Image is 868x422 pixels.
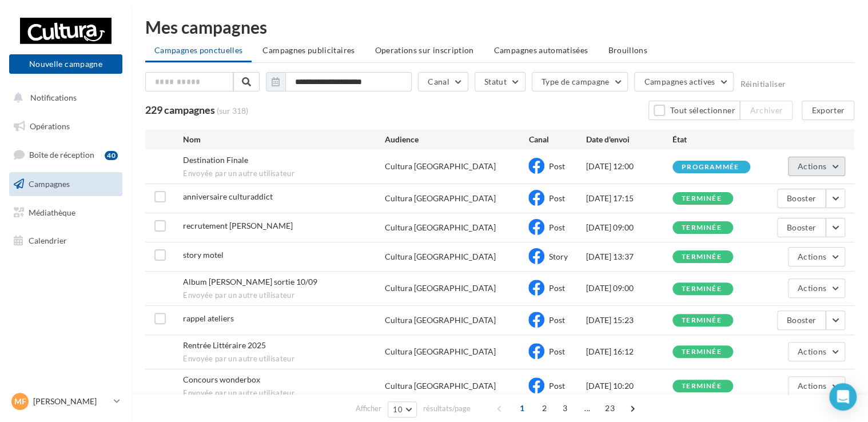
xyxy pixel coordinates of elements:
[388,401,417,417] button: 10
[740,79,786,89] button: Réinitialiser
[829,383,857,411] div: Open Intercom Messenger
[105,151,118,160] div: 40
[682,164,739,171] div: programmée
[556,399,574,417] span: 3
[548,381,564,391] span: Post
[788,342,845,361] button: Actions
[548,161,564,171] span: Post
[586,134,672,145] div: Date d'envoi
[682,253,722,261] div: terminée
[356,403,381,414] span: Afficher
[7,86,120,110] button: Notifications
[145,18,854,35] div: Mes campagnes
[183,388,384,399] span: Envoyée par un autre utilisateur
[788,278,845,298] button: Actions
[475,72,525,91] button: Statut
[393,405,403,414] span: 10
[634,72,734,91] button: Campagnes actives
[262,45,355,55] span: Campagnes publicitaires
[548,252,567,261] span: Story
[183,313,234,323] span: rappel ateliers
[30,121,70,131] span: Opérations
[183,221,293,230] span: recrutement prof couture
[145,103,215,116] span: 229 campagnes
[385,251,496,262] div: Cultura [GEOGRAPHIC_DATA]
[682,317,722,324] div: terminée
[682,348,722,356] div: terminée
[788,376,845,396] button: Actions
[385,380,496,392] div: Cultura [GEOGRAPHIC_DATA]
[423,403,471,414] span: résultats/page
[9,54,122,74] button: Nouvelle campagne
[7,201,125,225] a: Médiathèque
[385,193,496,204] div: Cultura [GEOGRAPHIC_DATA]
[183,340,266,350] span: Rentrée Littéraire 2025
[608,45,647,55] span: Brouillons
[183,169,384,179] span: Envoyée par un autre utilisateur
[385,134,529,145] div: Audience
[788,247,845,266] button: Actions
[682,224,722,232] div: terminée
[30,93,77,102] span: Notifications
[740,101,793,120] button: Archiver
[183,375,260,384] span: Concours wonderbox
[672,134,759,145] div: État
[798,283,826,293] span: Actions
[14,396,26,407] span: MF
[183,290,384,301] span: Envoyée par un autre utilisateur
[578,399,596,417] span: ...
[798,252,826,261] span: Actions
[29,179,70,189] span: Campagnes
[682,285,722,293] div: terminée
[494,45,588,55] span: Campagnes automatisées
[532,72,628,91] button: Type de campagne
[385,314,496,326] div: Cultura [GEOGRAPHIC_DATA]
[586,380,672,392] div: [DATE] 10:20
[548,283,564,293] span: Post
[548,315,564,325] span: Post
[7,229,125,253] a: Calendrier
[183,250,224,260] span: story motel
[648,101,740,120] button: Tout sélectionner
[9,391,122,412] a: MF [PERSON_NAME]
[29,236,67,245] span: Calendrier
[29,150,94,160] span: Boîte de réception
[528,134,586,145] div: Canal
[798,161,826,171] span: Actions
[7,142,125,167] a: Boîte de réception40
[548,222,564,232] span: Post
[586,193,672,204] div: [DATE] 17:15
[183,277,317,286] span: Album ed sheeran sortie 10/09
[418,72,468,91] button: Canal
[7,114,125,138] a: Opérations
[385,222,496,233] div: Cultura [GEOGRAPHIC_DATA]
[183,155,248,165] span: Destination Finale
[777,218,826,237] button: Booster
[548,347,564,356] span: Post
[385,282,496,294] div: Cultura [GEOGRAPHIC_DATA]
[217,105,248,117] span: (sur 318)
[375,45,473,55] span: Operations sur inscription
[777,310,826,330] button: Booster
[777,189,826,208] button: Booster
[798,347,826,356] span: Actions
[586,222,672,233] div: [DATE] 09:00
[586,346,672,357] div: [DATE] 16:12
[7,172,125,196] a: Campagnes
[798,381,826,391] span: Actions
[586,161,672,172] div: [DATE] 12:00
[802,101,854,120] button: Exporter
[586,314,672,326] div: [DATE] 15:23
[600,399,619,417] span: 23
[586,251,672,262] div: [DATE] 13:37
[385,161,496,172] div: Cultura [GEOGRAPHIC_DATA]
[682,383,722,390] div: terminée
[548,193,564,203] span: Post
[788,157,845,176] button: Actions
[535,399,554,417] span: 2
[644,77,715,86] span: Campagnes actives
[183,134,384,145] div: Nom
[513,399,531,417] span: 1
[586,282,672,294] div: [DATE] 09:00
[183,354,384,364] span: Envoyée par un autre utilisateur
